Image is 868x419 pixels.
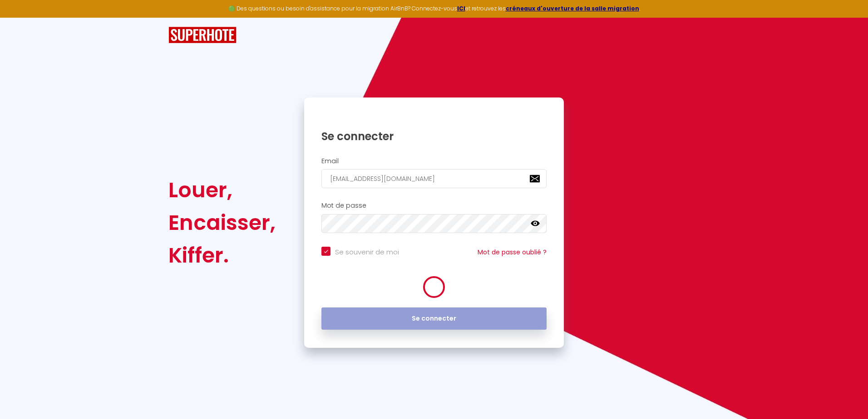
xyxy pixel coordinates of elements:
[457,5,465,12] a: ICI
[478,248,547,257] a: Mot de passe oublié ?
[321,169,547,188] input: Ton Email
[168,27,237,44] img: SuperHote logo
[7,4,35,31] button: Ouvrir le widget de chat LiveChat
[168,174,276,206] div: Louer,
[321,202,547,209] h2: Mot de passe
[321,129,547,143] h1: Se connecter
[168,206,276,239] div: Encaisser,
[168,239,276,272] div: Kiffer.
[321,307,547,330] button: Se connecter
[321,157,547,165] h2: Email
[506,5,639,12] a: créneaux d'ouverture de la salle migration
